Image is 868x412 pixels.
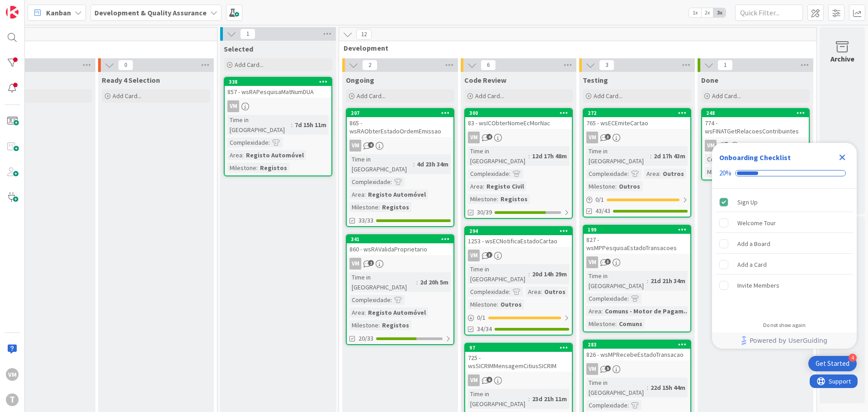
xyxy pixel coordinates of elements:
[615,181,617,191] span: :
[357,92,386,100] span: Add Card...
[530,269,569,279] div: 20d 14h 29m
[486,252,492,258] span: 3
[586,132,598,143] div: VM
[465,344,572,372] div: 97725 - wsSICRIMMensagemCitiusSICRIM
[347,235,453,255] div: 341860 - wsRAValidaProprietario
[475,92,504,100] span: Add Card...
[584,109,690,117] div: 272
[292,120,329,130] div: 7d 15h 11m
[605,365,611,371] span: 5
[498,299,524,309] div: Outros
[359,334,373,343] span: 20/33
[705,140,717,152] div: VM
[588,110,690,116] div: 272
[227,150,242,160] div: Area
[227,100,239,112] div: VM
[528,151,530,161] span: :
[416,277,418,287] span: :
[586,169,627,179] div: Complexidade
[227,163,256,173] div: Milestone
[627,400,629,410] span: :
[465,352,572,372] div: 725 - wsSICRIMMensagemCitiusSICRIM
[468,146,528,166] div: Time in [GEOGRAPHIC_DATA]
[364,189,366,199] span: :
[716,275,853,295] div: Invite Members is incomplete.
[225,78,331,86] div: 338
[468,169,509,179] div: Complexidade
[528,394,530,404] span: :
[497,299,498,309] span: :
[586,271,647,291] div: Time in [GEOGRAPHIC_DATA]
[584,226,690,254] div: 199827 - wsMPPesquisaEstadoTransacoes
[584,256,690,268] div: VM
[650,151,651,161] span: :
[830,53,854,64] div: Archive
[808,356,857,371] div: Open Get Started checklist, remaining modules: 4
[584,341,690,349] div: 283
[648,383,688,393] div: 22d 15h 44m
[346,108,454,227] a: 207865 - wsRAObterEstadoOrdemEmissaoVMTime in [GEOGRAPHIC_DATA]:4d 23h 34mComplexidade:Area:Regis...
[498,194,530,204] div: Registos
[468,132,480,143] div: VM
[719,152,791,163] div: Onboarding Checklist
[689,8,701,17] span: 1x
[225,78,331,98] div: 338857 - wsRAPesquisaMatNumDUA
[601,306,603,316] span: :
[586,319,615,329] div: Milestone
[701,76,718,85] span: Done
[391,177,392,187] span: :
[242,150,244,160] span: :
[344,43,805,52] span: Development
[497,194,498,204] span: :
[584,349,690,360] div: 826 - wsMPRecebeEstadoTransacao
[468,374,480,386] div: VM
[530,151,569,161] div: 12d 17h 48m
[468,250,480,261] div: VM
[364,308,366,317] span: :
[413,159,415,169] span: :
[737,218,776,228] div: Welcome Tour
[584,117,690,129] div: 765 - wsECEmiteCartao
[469,110,572,116] div: 300
[849,354,857,362] div: 4
[586,256,598,268] div: VM
[269,137,270,147] span: :
[583,76,608,85] span: Testing
[349,154,413,174] div: Time in [GEOGRAPHIC_DATA]
[380,320,411,330] div: Registos
[605,134,611,140] span: 3
[378,202,380,212] span: :
[530,394,569,404] div: 23d 21h 11m
[599,60,614,71] span: 3
[224,77,332,176] a: 338857 - wsRAPesquisaMatNumDUAVMTime in [GEOGRAPHIC_DATA]:7d 15h 11mComplexidade:Area:Registo Aut...
[468,181,483,191] div: Area
[509,169,510,179] span: :
[583,108,691,218] a: 272765 - wsECEmiteCartaoVMTime in [GEOGRAPHIC_DATA]:2d 17h 43mComplexidade:Area:OutrosMilestone:O...
[347,235,453,243] div: 341
[526,287,541,297] div: Area
[750,335,827,346] span: Powered by UserGuiding
[716,192,853,212] div: Sign Up is complete.
[465,109,572,129] div: 30083 - wsICObterNomeEcMorNac
[380,202,411,212] div: Registos
[481,60,496,71] span: 6
[391,295,392,305] span: :
[477,313,486,322] span: 0 / 1
[349,258,361,270] div: VM
[716,255,853,275] div: Add a Card is incomplete.
[465,312,572,323] div: 0/1
[356,29,372,40] span: 12
[465,235,572,247] div: 1253 - wsECNotificaEstadoCartao
[351,110,453,116] div: 207
[617,319,645,329] div: Comuns
[586,306,601,316] div: Area
[349,140,361,152] div: VM
[705,167,734,177] div: Milestone
[712,189,857,316] div: Checklist items
[347,109,453,117] div: 207
[586,400,627,410] div: Complexidade
[647,383,648,393] span: :
[468,264,528,284] div: Time in [GEOGRAPHIC_DATA]
[347,117,453,137] div: 865 - wsRAObterEstadoOrdemEmissao
[469,228,572,234] div: 294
